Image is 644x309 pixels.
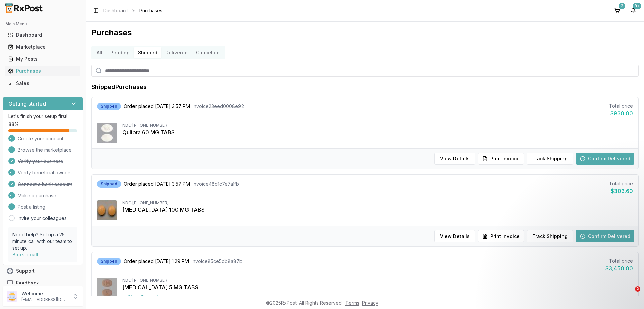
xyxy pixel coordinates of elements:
[21,290,68,297] p: Welcome
[609,103,633,109] div: Total price
[3,66,83,76] button: Purchases
[161,47,192,58] button: Delivered
[124,258,189,265] span: Order placed [DATE] 1:29 PM
[609,187,633,195] div: $303.60
[18,169,72,176] span: Verify beneficial owners
[192,47,224,58] button: Cancelled
[8,80,77,87] div: Sales
[345,300,359,306] a: Terms
[5,53,80,65] a: My Posts
[434,153,475,165] button: View Details
[362,300,378,306] a: Privacy
[122,200,633,206] div: NDC: [PHONE_NUMBER]
[16,280,39,287] span: Feedback
[18,135,63,142] span: Create your account
[5,29,80,41] a: Dashboard
[5,65,80,77] a: Purchases
[434,230,475,242] button: View Details
[97,278,117,298] img: Eliquis 5 MG TABS
[612,5,623,16] button: 3
[12,231,73,251] p: Need help? Set up a 25 minute call with our team to set up.
[8,113,77,120] p: Let's finish your setup first!
[8,56,77,62] div: My Posts
[8,121,19,128] span: 88 %
[122,123,633,128] div: NDC: [PHONE_NUMBER]
[478,153,524,165] button: Print Invoice
[527,153,573,165] button: Track Shipping
[91,27,639,38] h1: Purchases
[93,47,106,58] button: All
[124,103,190,110] span: Order placed [DATE] 3:57 PM
[18,215,67,222] a: Invite your colleagues
[5,77,80,89] a: Sales
[18,147,72,153] span: Browse the marketplace
[8,100,46,108] h3: Getting started
[122,206,633,214] div: [MEDICAL_DATA] 100 MG TABS
[91,82,147,92] h1: Shipped Purchases
[18,181,72,188] span: Connect a bank account
[21,297,68,302] p: [EMAIL_ADDRESS][DOMAIN_NAME]
[106,47,134,58] button: Pending
[635,286,640,292] span: 2
[3,30,83,40] button: Dashboard
[97,258,121,265] div: Shipped
[8,44,77,50] div: Marketplace
[5,41,80,53] a: Marketplace
[619,3,625,9] div: 3
[3,3,46,13] img: RxPost Logo
[8,68,77,74] div: Purchases
[3,42,83,52] button: Marketplace
[621,286,637,302] iframe: Intercom live chat
[609,109,633,117] div: $930.00
[139,7,162,14] span: Purchases
[18,158,63,165] span: Verify your business
[122,291,175,303] button: Show5more items
[193,103,244,110] span: Invoice 23eed0008e92
[97,180,121,188] div: Shipped
[97,123,117,143] img: Qulipta 60 MG TABS
[609,180,633,187] div: Total price
[18,192,56,199] span: Make a purchase
[576,153,634,165] button: Confirm Delivered
[18,204,45,210] span: Post a listing
[5,21,80,27] h2: Main Menu
[628,5,639,16] button: 9+
[7,291,17,302] img: User avatar
[633,3,641,9] div: 9+
[103,7,128,14] a: Dashboard
[3,78,83,89] button: Sales
[576,230,634,242] button: Confirm Delivered
[478,230,524,242] button: Print Invoice
[192,258,243,265] span: Invoice 85ce5db8a87b
[97,103,121,110] div: Shipped
[8,32,77,38] div: Dashboard
[3,277,83,289] button: Feedback
[12,252,38,257] a: Book a call
[527,230,573,242] button: Track Shipping
[3,265,83,277] button: Support
[124,181,190,187] span: Order placed [DATE] 3:57 PM
[122,278,633,283] div: NDC: [PHONE_NUMBER]
[122,283,633,291] div: [MEDICAL_DATA] 5 MG TABS
[97,200,117,220] img: Januvia 100 MG TABS
[103,7,162,14] nav: breadcrumb
[122,128,633,136] div: Qulipta 60 MG TABS
[193,181,239,187] span: Invoice 48d1c7e7a1fb
[134,47,161,58] button: Shipped
[3,54,83,64] button: My Posts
